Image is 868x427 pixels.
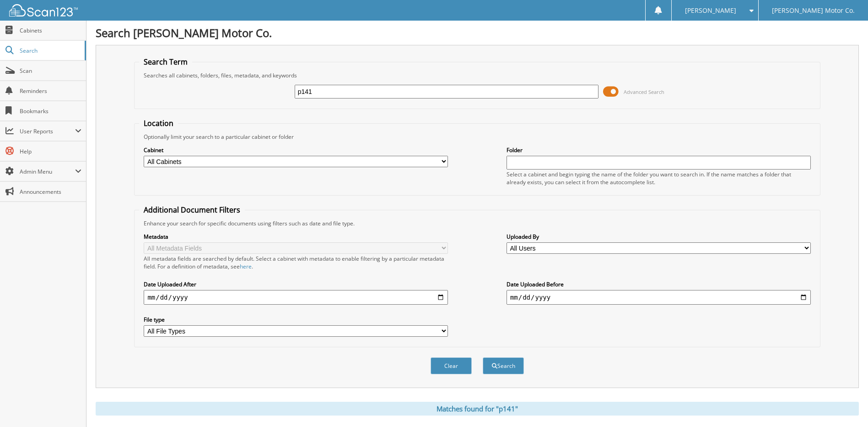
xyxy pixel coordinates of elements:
[20,27,81,34] span: Cabinets
[507,280,811,288] label: Date Uploaded Before
[139,118,178,128] legend: Location
[507,146,811,154] label: Folder
[507,233,811,241] label: Uploaded By
[144,146,448,154] label: Cabinet
[144,316,448,323] label: File type
[20,188,81,196] span: Announcements
[240,263,252,270] a: here
[20,148,81,155] span: Help
[144,233,448,241] label: Metadata
[144,255,448,270] div: All metadata fields are searched by default. Select a cabinet with metadata to enable filtering b...
[20,87,81,95] span: Reminders
[20,47,80,55] span: Search
[624,88,664,95] span: Advanced Search
[20,168,75,175] span: Admin Menu
[139,219,815,227] div: Enhance your search for specific documents using filters such as date and file type.
[139,205,245,215] legend: Additional Document Filters
[20,107,81,115] span: Bookmarks
[20,127,75,135] span: User Reports
[431,357,472,374] button: Clear
[20,67,81,75] span: Scan
[144,290,448,305] input: start
[139,133,815,141] div: Optionally limit your search to a particular cabinet or folder
[772,8,855,13] span: [PERSON_NAME] Motor Co.
[507,290,811,305] input: end
[483,357,524,374] button: Search
[96,402,859,416] div: Matches found for "p141"
[685,8,736,13] span: [PERSON_NAME]
[507,170,811,186] div: Select a cabinet and begin typing the name of the folder you want to search in. If the name match...
[9,4,78,16] img: scan123-logo-white.svg
[96,25,859,40] h1: Search [PERSON_NAME] Motor Co.
[139,57,192,67] legend: Search Term
[144,280,448,288] label: Date Uploaded After
[139,71,815,79] div: Searches all cabinets, folders, files, metadata, and keywords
